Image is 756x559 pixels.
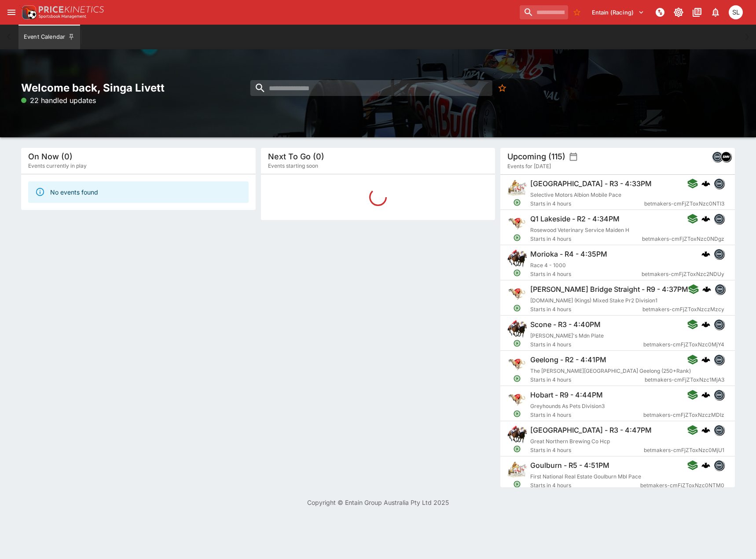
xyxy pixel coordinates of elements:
[4,4,19,20] button: open drawer
[721,152,731,162] img: samemeetingmulti.png
[714,354,724,365] div: betmakers
[714,214,724,224] img: betmakers.png
[714,249,724,259] div: betmakers
[507,354,527,374] img: greyhound_racing.png
[507,162,551,171] span: Events for [DATE]
[530,411,643,419] span: Starts in 4 hours
[21,81,256,95] h2: Welcome back, Singa Livett
[507,460,527,479] img: harness_racing.png
[514,445,521,453] svg: Open
[701,179,710,188] img: logo-cerberus.svg
[701,461,710,470] img: logo-cerberus.svg
[714,320,724,329] img: betmakers.png
[701,426,710,434] div: cerberus
[18,25,80,49] button: Event Calendar
[530,250,607,259] h6: Morioka - R4 - 4:35PM
[643,411,724,419] span: betmakers-cmFjZToxNzczMDIz
[714,390,724,400] img: betmakers.png
[701,355,710,364] div: cerberus
[268,151,324,162] h5: Next To Go (0)
[507,178,527,198] img: harness_racing.png
[714,319,724,330] div: betmakers
[701,214,710,223] img: logo-cerberus.svg
[530,375,645,384] span: Starts in 4 hours
[701,250,710,258] img: logo-cerberus.svg
[507,425,527,444] img: horse_racing.png
[701,355,710,364] img: logo-cerberus.svg
[652,4,668,20] button: NOT Connected to PK
[712,151,723,162] div: betmakers
[701,320,710,329] div: cerberus
[39,15,86,18] img: Sportsbook Management
[530,340,643,349] span: Starts in 4 hours
[530,390,603,400] h6: Hobart - R9 - 4:44PM
[570,5,584,19] button: No Bookmarks
[702,285,711,294] div: cerberus
[19,4,37,21] img: PriceKinetics Logo
[514,410,521,418] svg: Open
[514,304,521,312] svg: Open
[530,403,605,409] span: Greyhounds As Pets Division3
[530,262,566,268] span: Race 4 - 1000
[507,213,527,233] img: greyhound_racing.png
[712,152,722,162] img: betmakers.png
[701,250,710,258] div: cerberus
[714,460,724,470] img: betmakers.png
[514,339,521,347] svg: Open
[530,191,621,198] span: Selective Motors Albion Mobile Pace
[28,151,73,162] h5: On Now (0)
[726,3,745,22] button: Singa Livett
[530,332,604,339] span: [PERSON_NAME]'s Mdn Plate
[514,199,521,206] svg: Open
[642,270,724,279] span: betmakers-cmFjZToxNzc2NDUy
[50,184,98,200] div: No events found
[514,375,521,382] svg: Open
[507,249,527,268] img: horse_racing.png
[530,368,691,374] span: The [PERSON_NAME][GEOGRAPHIC_DATA] Geelong (250+Rank)
[530,446,644,455] span: Starts in 4 hours
[28,162,87,170] span: Events currently in play
[701,390,710,399] img: logo-cerberus.svg
[701,320,710,329] img: logo-cerberus.svg
[701,179,710,188] div: cerberus
[530,355,606,364] h6: Geelong - R2 - 4:41PM
[701,426,710,434] img: logo-cerberus.svg
[714,355,724,364] img: betmakers.png
[520,5,568,19] input: search
[507,319,527,338] img: horse_racing.png
[644,199,724,208] span: betmakers-cmFjZToxNzc0NTI3
[644,446,724,455] span: betmakers-cmFjZToxNzc0MjU1
[39,6,104,13] img: PriceKinetics
[514,269,521,277] svg: Open
[530,320,601,329] h6: Scone - R3 - 4:40PM
[714,425,724,435] div: betmakers
[714,425,724,435] img: betmakers.png
[702,285,711,294] img: logo-cerberus.svg
[721,151,731,162] div: samemeetingmulti
[530,305,642,314] span: Starts in 4 hours
[729,5,743,19] div: Singa Livett
[494,80,510,96] button: No Bookmarks
[714,460,724,471] div: betmakers
[21,95,96,106] p: 22 handled updates
[569,152,578,161] button: settings
[701,390,710,399] div: cerberus
[530,426,652,435] h6: [GEOGRAPHIC_DATA] - R3 - 4:47PM
[250,80,492,96] input: search
[530,179,652,188] h6: [GEOGRAPHIC_DATA] - R3 - 4:33PM
[715,284,725,294] div: betmakers
[507,390,527,409] img: greyhound_racing.png
[514,480,521,488] svg: Open
[642,235,724,243] span: betmakers-cmFjZToxNzc0NDgz
[268,162,318,170] span: Events starting soon
[507,284,527,303] img: greyhound_racing.png
[640,481,724,490] span: betmakers-cmFjZToxNzc0NTM0
[689,4,705,20] button: Documentation
[530,214,620,224] h6: Q1 Lakeside - R2 - 4:34PM
[714,390,724,400] div: betmakers
[514,234,521,242] svg: Open
[530,473,641,480] span: First National Real Estate Goulburn Mbl Pace
[530,461,609,470] h6: Goulburn - R5 - 4:51PM
[643,340,724,349] span: betmakers-cmFjZToxNzc0MjY4
[671,4,686,20] button: Toggle light/dark mode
